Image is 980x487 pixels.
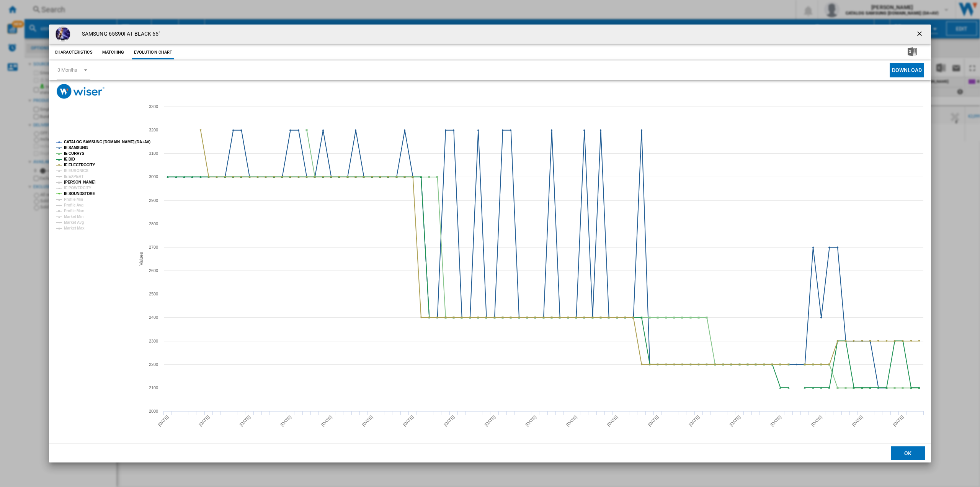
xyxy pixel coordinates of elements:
tspan: Profile Max [64,209,84,213]
img: excel-24x24.png [908,47,917,56]
tspan: 2600 [149,268,158,273]
tspan: IE POWERCITY [64,186,91,190]
md-dialog: Product popup [49,25,931,463]
tspan: CATALOG SAMSUNG [DOMAIN_NAME] (DA+AV) [64,140,150,144]
tspan: 2900 [149,198,158,203]
button: Download in Excel [895,46,929,59]
tspan: 3000 [149,174,158,179]
ng-md-icon: getI18NText('BUTTONS.CLOSE_DIALOG') [916,30,925,39]
tspan: 2300 [149,339,158,343]
button: getI18NText('BUTTONS.CLOSE_DIALOG') [913,26,928,42]
tspan: [DATE] [606,415,619,427]
tspan: Profile Min [64,197,83,202]
tspan: [DATE] [524,415,537,427]
tspan: IE SOUNDSTORE [64,192,95,196]
tspan: 2200 [149,362,158,367]
tspan: [DATE] [728,415,741,427]
button: Matching [96,46,130,59]
tspan: [DATE] [320,415,333,427]
tspan: [DATE] [443,415,456,427]
tspan: Market Avg [64,220,84,225]
tspan: 2500 [149,292,158,296]
tspan: [DATE] [769,415,782,427]
tspan: [DATE] [157,415,170,427]
tspan: Profile Avg [64,203,83,207]
tspan: 2000 [149,409,158,413]
tspan: [DATE] [483,415,496,427]
button: Evolution chart [132,46,175,59]
tspan: IE EURONICS [64,169,88,173]
tspan: [DATE] [565,415,578,427]
tspan: [DATE] [279,415,292,427]
tspan: [DATE] [198,415,211,427]
tspan: [DATE] [361,415,374,427]
tspan: 2800 [149,221,158,226]
button: OK [891,446,925,460]
tspan: [DATE] [892,415,905,427]
div: 3 Months [57,67,77,73]
tspan: [DATE] [810,415,823,427]
img: QE65S90FATXXU_1.jpg [55,26,70,42]
tspan: Market Max [64,226,85,230]
tspan: 2100 [149,385,158,390]
tspan: 2700 [149,245,158,249]
button: Download [890,63,924,77]
tspan: [DATE] [238,415,251,427]
tspan: IE SAMSUNG [64,146,88,150]
tspan: 3200 [149,128,158,132]
tspan: [DATE] [851,415,864,427]
tspan: Market Min [64,215,83,219]
tspan: [DATE] [402,415,415,427]
tspan: IE ELECTROCITY [64,163,95,167]
img: logo_wiser_300x94.png [57,84,105,99]
tspan: 2400 [149,315,158,320]
tspan: [PERSON_NAME] [64,180,96,184]
tspan: 3300 [149,104,158,109]
h4: SAMSUNG 65S90FAT BLACK 65" [78,30,160,38]
button: Characteristics [53,46,95,59]
tspan: IE CURRYS [64,151,85,156]
tspan: Values [139,252,144,266]
tspan: [DATE] [688,415,701,427]
tspan: IE DID [64,157,75,161]
tspan: IE EXPERT [64,174,83,179]
tspan: 3100 [149,151,158,156]
tspan: [DATE] [647,415,660,427]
